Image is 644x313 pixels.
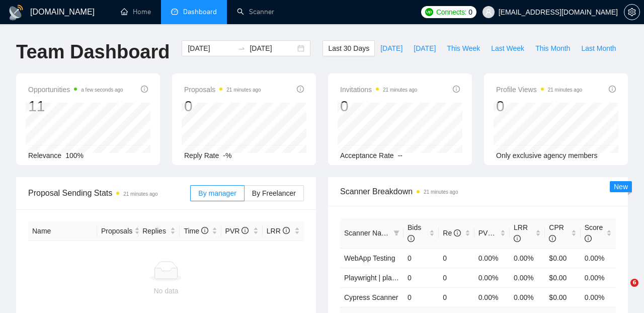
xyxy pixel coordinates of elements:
span: Connects: [436,7,466,18]
span: This Week [447,43,480,54]
span: Last Month [581,43,616,54]
span: filter [391,225,401,241]
span: Score [585,223,603,243]
span: Time [184,227,208,235]
button: Last 30 Days [323,40,375,56]
span: LRR [267,227,290,235]
span: Invitations [340,84,417,96]
span: info-circle [408,235,415,242]
td: 0.00% [474,248,510,268]
span: Profile Views [496,84,582,96]
time: a few seconds ago [81,87,123,93]
span: info-circle [242,227,249,234]
span: info-circle [585,235,592,242]
td: 0.00% [581,287,616,307]
a: setting [624,8,640,16]
span: Scanner Breakdown [340,185,616,198]
span: CPR [549,223,564,243]
img: upwork-logo.png [425,8,433,16]
td: 0 [439,268,474,287]
a: WebApp Testing [344,254,395,262]
img: logo [8,5,24,21]
span: Reply Rate [184,151,219,160]
span: Opportunities [28,84,123,96]
span: Dashboard [183,8,217,16]
a: searchScanner [237,8,274,16]
td: $0.00 [545,268,580,287]
span: to [237,44,246,52]
span: Last 30 Days [328,43,369,54]
span: info-circle [283,227,290,234]
span: info-circle [609,86,616,93]
td: 0.00% [510,248,545,268]
div: 0 [340,97,417,116]
span: info-circle [454,229,461,237]
button: Last Month [576,40,621,56]
span: 100% [65,151,84,160]
input: Start date [188,43,233,54]
span: info-circle [549,235,556,242]
td: 0 [404,287,439,307]
td: 0.00% [474,287,510,307]
button: This Week [441,40,486,56]
span: By Freelancer [252,189,296,197]
span: info-circle [297,86,304,93]
div: 0 [184,97,261,116]
th: Name [28,221,97,241]
time: 21 minutes ago [226,87,261,93]
span: info-circle [514,235,521,242]
span: filter [393,230,399,236]
td: 0.00% [510,268,545,287]
input: End date [250,43,295,54]
span: Replies [142,225,168,237]
a: homeHome [121,8,151,16]
time: 21 minutes ago [548,87,582,93]
span: info-circle [453,86,460,93]
span: setting [624,8,639,16]
span: 6 [630,279,638,287]
button: This Month [530,40,576,56]
span: swap-right [237,44,246,52]
span: info-circle [141,86,148,93]
span: Acceptance Rate [340,151,394,160]
td: 0 [439,248,474,268]
span: [DATE] [414,43,436,54]
td: 0.00% [581,248,616,268]
h1: Team Dashboard [16,40,170,64]
div: No data [32,285,300,296]
span: Proposal Sending Stats [28,187,190,199]
span: LRR [514,223,528,243]
td: 0.00% [581,268,616,287]
td: 0 [404,248,439,268]
span: Proposals [101,225,132,237]
span: Only exclusive agency members [496,151,598,160]
time: 21 minutes ago [424,189,458,195]
div: 11 [28,97,123,116]
span: 0 [468,7,472,18]
span: This Month [535,43,570,54]
span: dashboard [171,8,178,15]
span: PVR [225,227,249,235]
button: Last Week [486,40,530,56]
span: Bids [408,223,421,243]
span: -- [398,151,403,160]
span: info-circle [495,229,502,237]
span: Last Week [491,43,524,54]
span: By manager [198,189,236,197]
td: 0.00% [474,268,510,287]
td: $0.00 [545,248,580,268]
span: Proposals [184,84,261,96]
span: Re [443,229,461,237]
button: setting [624,4,640,20]
td: 0.00% [510,287,545,307]
span: -% [223,151,231,160]
a: Cypress Scanner [344,293,398,301]
span: Scanner Name [344,229,391,237]
th: Proposals [97,221,138,241]
time: 21 minutes ago [383,87,417,93]
span: Relevance [28,151,61,160]
button: [DATE] [408,40,441,56]
div: 0 [496,97,582,116]
button: [DATE] [375,40,408,56]
th: Replies [138,221,180,241]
